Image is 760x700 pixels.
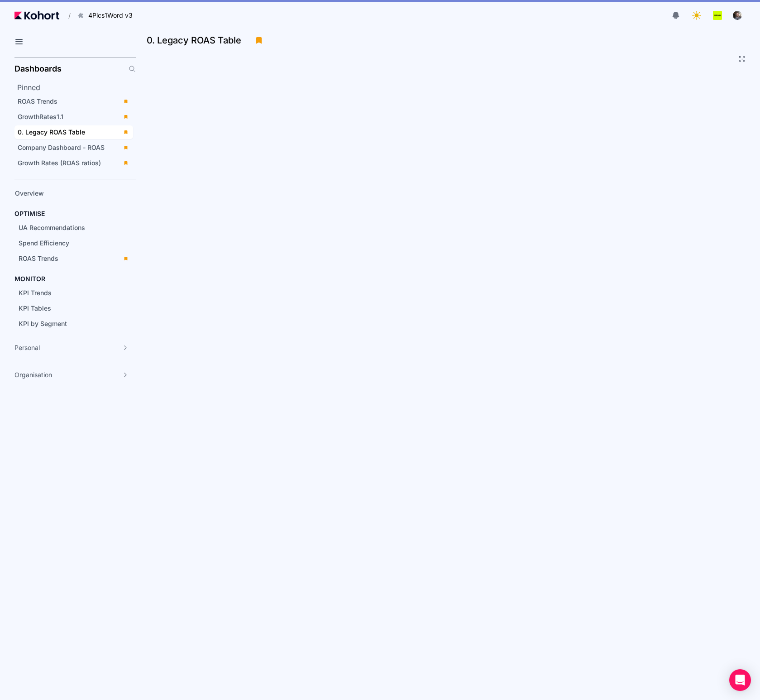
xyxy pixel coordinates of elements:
[15,317,120,331] a: KPI by Segment
[19,289,52,297] span: KPI Trends
[15,189,44,197] span: Overview
[14,370,52,379] span: Organisation
[19,254,58,262] span: ROAS Trends
[14,110,133,124] a: GrowthRates1.1
[18,144,105,151] span: Company Dashboard - ROAS
[15,236,120,250] a: Spend Efficiency
[18,159,101,167] span: Growth Rates (ROAS ratios)
[15,286,120,300] a: KPI Trends
[19,239,69,247] span: Spend Efficiency
[18,113,63,120] span: GrowthRates1.1
[14,209,45,218] h4: OPTIMISE
[19,224,85,231] span: UA Recommendations
[19,320,67,327] span: KPI by Segment
[19,304,51,312] span: KPI Tables
[147,36,247,45] h3: 0. Legacy ROAS Table
[72,8,142,23] button: 4Pics1Word v3
[729,669,751,691] div: Open Intercom Messenger
[713,11,722,20] img: logo_Lotum_Logo_20240521114851236074.png
[12,187,120,200] a: Overview
[14,65,62,73] h2: Dashboards
[14,156,133,170] a: Growth Rates (ROAS ratios)
[15,252,133,265] a: ROAS Trends
[61,11,71,20] span: /
[15,221,120,235] a: UA Recommendations
[738,55,746,62] button: Fullscreen
[15,302,120,315] a: KPI Tables
[14,274,45,283] h4: MONITOR
[18,97,57,105] span: ROAS Trends
[88,11,133,20] span: 4Pics1Word v3
[14,343,40,352] span: Personal
[17,82,136,93] h2: Pinned
[14,11,59,19] img: Kohort logo
[14,141,133,154] a: Company Dashboard - ROAS
[14,125,133,139] a: 0. Legacy ROAS Table
[18,128,85,136] span: 0. Legacy ROAS Table
[14,95,133,108] a: ROAS Trends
